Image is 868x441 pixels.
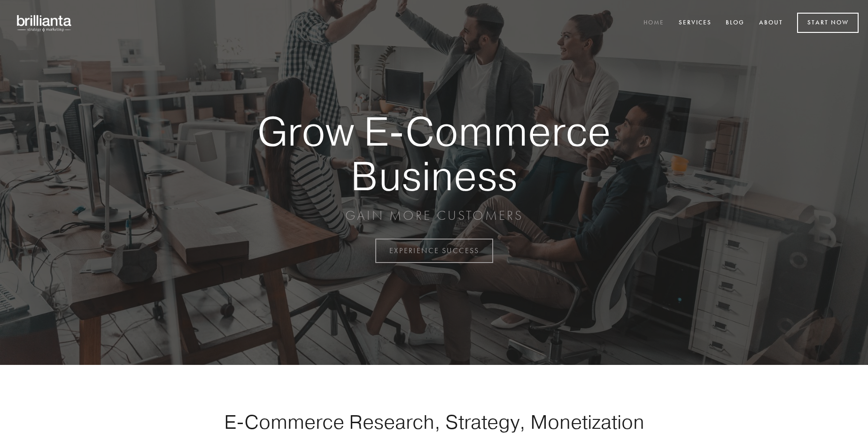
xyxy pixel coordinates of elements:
h1: E-Commerce Research, Strategy, Monetization [194,410,674,433]
p: GAIN MORE CUSTOMERS [225,207,643,224]
a: Services [673,15,718,31]
a: Home [637,15,670,31]
strong: Grow E-Commerce Business [225,109,643,198]
a: About [753,15,789,31]
a: Blog [720,15,751,31]
a: EXPERIENCE SUCCESS [375,239,493,263]
a: Start Now [797,13,859,33]
img: brillianta - research, strategy, marketing [9,9,80,37]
